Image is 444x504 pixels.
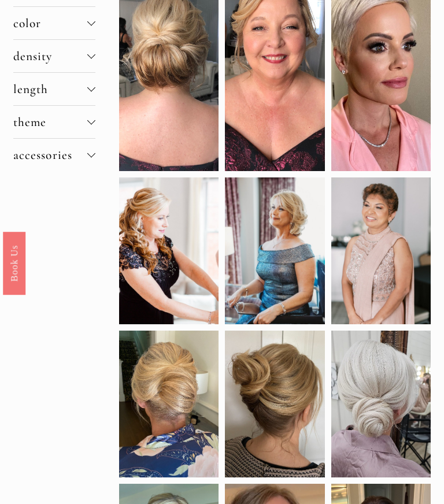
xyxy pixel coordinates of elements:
button: length [13,73,95,105]
span: accessories [13,147,87,162]
button: color [13,7,95,39]
span: color [13,16,87,31]
button: density [13,40,95,72]
a: Book Us [3,232,25,295]
button: accessories [13,139,95,171]
button: theme [13,106,95,138]
span: theme [13,114,87,129]
span: density [13,49,87,64]
span: length [13,81,87,97]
